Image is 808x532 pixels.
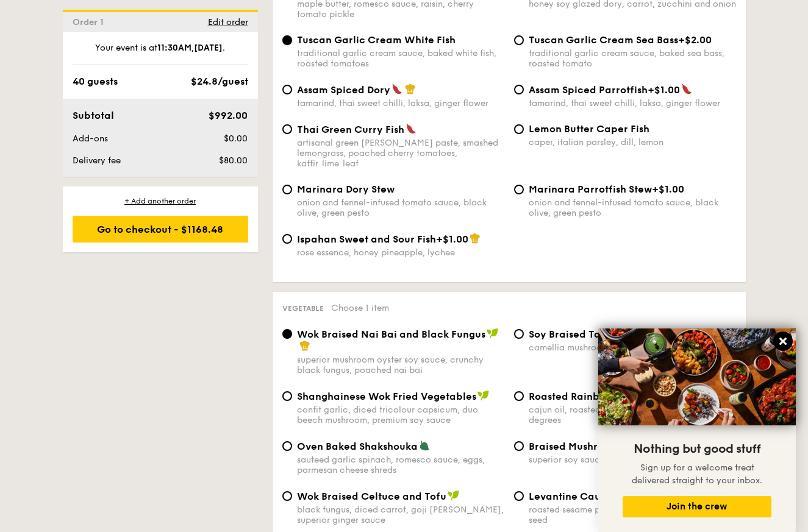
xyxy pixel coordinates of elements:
img: icon-chef-hat.a58ddaea.svg [299,340,310,351]
div: traditional garlic cream sauce, baked white fish, roasted tomatoes [297,48,504,69]
span: ⁠Soy Braised Tau Kee & Tau Pok [529,328,678,340]
div: traditional garlic cream sauce, baked sea bass, roasted tomato [529,48,736,69]
strong: [DATE] [194,43,223,53]
span: Oven Baked Shakshouka [297,441,418,452]
div: tamarind, thai sweet chilli, laksa, ginger flower [297,98,504,108]
span: Marinara Dory Stew [297,183,395,195]
input: Tuscan Garlic Cream Sea Bass+$2.00traditional garlic cream sauce, baked sea bass, roasted tomato [514,35,524,45]
div: 40 guests [73,74,118,89]
img: icon-vegan.f8ff3823.svg [679,328,691,339]
div: tamarind, thai sweet chilli, laksa, ginger flower [529,98,736,108]
div: onion and fennel-infused tomato sauce, black olive, green pesto [297,197,504,218]
input: Braised Mushroom & Broccolisuperior soy sauce, garlic, tricolour capsicum [514,441,524,451]
input: Assam Spiced Parrotfish+$1.00tamarind, thai sweet chilli, laksa, ginger flower [514,85,524,94]
input: Wok Braised Celtuce and Tofublack fungus, diced carrot, goji [PERSON_NAME], superior ginger sauce [282,491,292,501]
div: artisanal green [PERSON_NAME] paste, smashed lemongrass, poached cherry tomatoes, kaffir lime leaf [297,138,504,169]
span: Lemon Butter Caper Fish [529,123,649,135]
div: superior mushroom oyster soy sauce, crunchy black fungus, poached nai bai [297,355,504,375]
div: superior soy sauce, garlic, tricolour capsicum [529,455,736,465]
span: Order 1 [73,17,109,27]
span: Subtotal [73,110,114,121]
span: $992.00 [209,110,248,121]
input: Levantine Cauliflower and Hummusroasted sesame paste, pink peppercorn, fennel seed [514,491,524,501]
div: camellia mushroom, star anise, [PERSON_NAME] [529,342,736,353]
span: Wok Braised Celtuce and Tofu [297,491,446,502]
span: Tuscan Garlic Cream Sea Bass [529,34,678,46]
div: caper, italian parsley, dill, lemon [529,137,736,147]
div: black fungus, diced carrot, goji [PERSON_NAME], superior ginger sauce [297,505,504,525]
span: Edit order [208,17,248,27]
img: icon-spicy.37a8142b.svg [681,83,692,94]
span: Assam Spiced Dory [297,84,390,96]
span: Nothing but good stuff [634,442,760,456]
input: ⁠Soy Braised Tau Kee & Tau Pokcamellia mushroom, star anise, [PERSON_NAME] [514,329,524,339]
input: Marinara Parrotfish Stew+$1.00onion and fennel-infused tomato sauce, black olive, green pesto [514,185,524,194]
input: Oven Baked Shakshoukasauteed garlic spinach, romesco sauce, eggs, parmesan cheese shreds [282,441,292,451]
img: icon-spicy.37a8142b.svg [406,123,417,134]
input: Tuscan Garlic Cream White Fishtraditional garlic cream sauce, baked white fish, roasted tomatoes [282,35,292,45]
div: + Add another order [73,196,248,206]
img: icon-vegetarian.fe4039eb.svg [419,440,430,451]
img: icon-vegan.f8ff3823.svg [487,328,499,339]
button: Close [773,332,793,351]
input: Roasted Rainbow Vegetablescajun oil, roasted assorted vegetables at 250 degrees [514,391,524,401]
input: Marinara Dory Stewonion and fennel-infused tomato sauce, black olive, green pesto [282,185,292,194]
img: DSC07876-Edit02-Large.jpeg [598,328,796,425]
span: $80.00 [219,155,248,166]
span: Sign up for a welcome treat delivered straight to your inbox. [632,463,762,486]
img: icon-chef-hat.a58ddaea.svg [470,233,481,244]
strong: 11:30AM [157,43,191,53]
div: roasted sesame paste, pink peppercorn, fennel seed [529,505,736,525]
span: Tuscan Garlic Cream White Fish [297,34,456,46]
div: rose essence, honey pineapple, lychee [297,247,504,258]
button: Join the crew [623,496,771,517]
div: sauteed garlic spinach, romesco sauce, eggs, parmesan cheese shreds [297,455,504,475]
input: Lemon Butter Caper Fishcaper, italian parsley, dill, lemon [514,124,524,134]
span: Ispahan Sweet and Sour Fish [297,233,436,245]
input: Thai Green Curry Fishartisanal green [PERSON_NAME] paste, smashed lemongrass, poached cherry toma... [282,124,292,134]
span: Delivery fee [73,155,121,166]
input: Assam Spiced Dorytamarind, thai sweet chilli, laksa, ginger flower [282,85,292,94]
span: +$1.00 [648,84,680,96]
span: Assam Spiced Parrotfish [529,84,648,96]
input: Wok Braised Nai Bai and Black Fungussuperior mushroom oyster soy sauce, crunchy black fungus, poa... [282,329,292,339]
span: +$2.00 [678,34,712,46]
div: onion and fennel-infused tomato sauce, black olive, green pesto [529,197,736,218]
img: icon-spicy.37a8142b.svg [391,83,402,94]
input: Ispahan Sweet and Sour Fish+$1.00rose essence, honey pineapple, lychee [282,234,292,244]
div: cajun oil, roasted assorted vegetables at 250 degrees [529,405,736,425]
span: $0.00 [224,133,248,144]
span: Braised Mushroom & Broccoli [529,441,671,452]
img: icon-vegan.f8ff3823.svg [448,490,460,501]
img: icon-chef-hat.a58ddaea.svg [405,83,416,94]
div: Go to checkout - $1168.48 [73,216,248,243]
span: Levantine Cauliflower and Hummus [529,491,705,502]
span: Vegetable [282,304,324,313]
span: Wok Braised Nai Bai and Black Fungus [297,328,485,340]
span: Roasted Rainbow Vegetables [529,391,671,402]
input: Shanghainese Wok Fried Vegetablesconfit garlic, diced tricolour capsicum, duo beech mushroom, pre... [282,391,292,401]
span: Thai Green Curry Fish [297,124,404,135]
span: +$1.00 [652,183,684,195]
div: Your event is at , . [73,42,248,65]
div: $24.8/guest [191,74,248,89]
span: Shanghainese Wok Fried Vegetables [297,391,476,402]
span: Marinara Parrotfish Stew [529,183,652,195]
img: icon-vegan.f8ff3823.svg [477,390,490,401]
span: Add-ons [73,133,108,144]
span: Choose 1 item [331,303,389,313]
span: +$1.00 [436,233,468,245]
div: confit garlic, diced tricolour capsicum, duo beech mushroom, premium soy sauce [297,405,504,425]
